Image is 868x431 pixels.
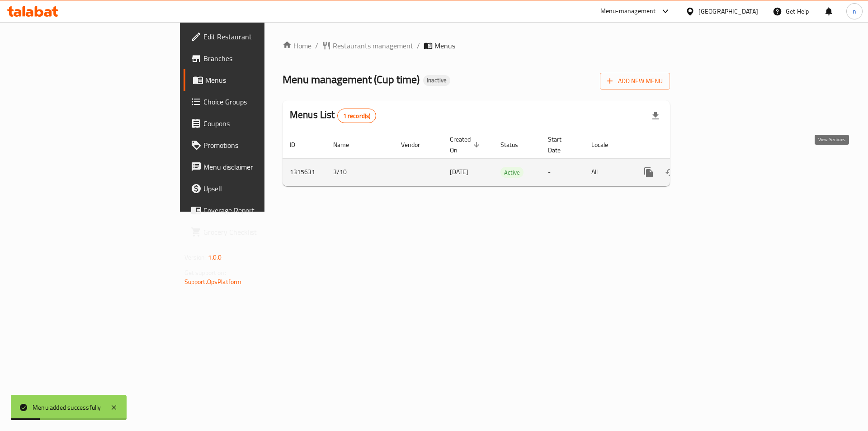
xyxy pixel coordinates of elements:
[423,76,450,84] span: Inactive
[853,6,856,16] span: n
[184,26,325,47] a: Edit Restaurant
[541,158,584,186] td: -
[326,158,394,186] td: 3/10
[283,131,732,186] table: enhanced table
[607,76,663,87] span: Add New Menu
[184,178,325,199] a: Upsell
[500,139,530,150] span: Status
[322,40,413,51] a: Restaurants management
[184,199,325,221] a: Coverage Report
[645,105,666,127] div: Export file
[333,40,413,51] span: Restaurants management
[417,40,420,51] li: /
[283,40,670,51] nav: breadcrumb
[184,91,325,113] a: Choice Groups
[203,205,318,216] span: Coverage Report
[333,139,361,150] span: Name
[638,161,660,183] button: more
[500,167,524,178] span: Active
[205,75,318,85] span: Menus
[203,31,318,42] span: Edit Restaurant
[450,134,482,156] span: Created On
[203,53,318,64] span: Branches
[337,109,377,123] div: Total records count
[203,161,318,172] span: Menu disclaimer
[600,6,656,17] div: Menu-management
[203,183,318,194] span: Upsell
[698,6,758,16] div: [GEOGRAPHIC_DATA]
[184,113,325,134] a: Coupons
[434,40,455,51] span: Menus
[631,131,732,159] th: Actions
[208,251,222,263] span: 1.0.0
[401,139,432,150] span: Vendor
[600,73,670,90] button: Add New Menu
[290,108,376,123] h2: Menus List
[184,276,242,288] a: Support.OpsPlatform
[283,69,420,90] span: Menu management ( Cup time )
[184,69,325,91] a: Menus
[591,139,620,150] span: Locale
[203,96,318,107] span: Choice Groups
[184,134,325,156] a: Promotions
[203,118,318,129] span: Coupons
[584,158,631,186] td: All
[33,403,101,412] div: Menu added successfully
[203,227,318,237] span: Grocery Checklist
[203,140,318,151] span: Promotions
[548,134,573,156] span: Start Date
[184,251,207,263] span: Version:
[184,47,325,69] a: Branches
[184,221,325,243] a: Grocery Checklist
[290,139,307,150] span: ID
[450,166,468,178] span: [DATE]
[423,75,450,86] div: Inactive
[338,112,376,120] span: 1 record(s)
[184,267,226,279] span: Get support on:
[184,156,325,178] a: Menu disclaimer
